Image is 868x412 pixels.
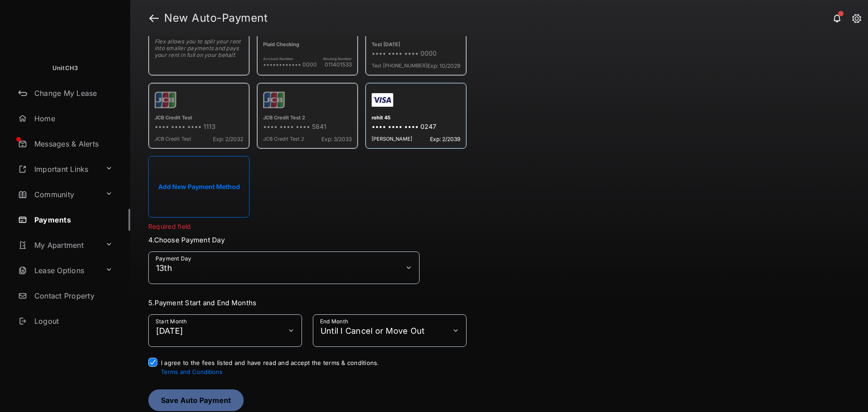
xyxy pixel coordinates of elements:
[148,298,467,307] h3: 5. Payment Start and End Months
[365,9,467,76] div: Test [DATE]•••• •••• •••• 0000Test [PHONE_NUMBER]Exp: 10/2029
[323,57,352,61] span: Routing Number
[365,83,467,149] div: rohit 45•••• •••• •••• 0247[PERSON_NAME]Exp: 2/2039
[263,57,317,61] span: Account Number
[14,285,130,307] a: Contact Property
[213,136,243,142] span: Exp: 2/2032
[321,136,352,142] span: Exp: 3/2033
[14,234,102,256] a: My Apartment
[148,83,250,149] div: JCB Credit Test•••• •••• •••• 1113JCB Credit TestExp: 2/2032
[14,209,130,231] a: Payments
[372,49,460,59] div: •••• •••• •••• 0000
[263,123,352,132] div: •••• •••• •••• 5841
[155,136,191,142] span: JCB Credit Test
[430,136,460,142] span: Exp: 2/2039
[372,62,427,69] span: Test [PHONE_NUMBER]
[263,136,304,142] span: JCB Credit Test 2
[427,62,460,69] span: Exp: 10/2029
[372,41,460,49] div: Test [DATE]
[148,223,191,230] span: Required field
[52,64,78,73] p: UnitCH3
[148,156,250,218] button: Add New Payment Method
[14,158,102,180] a: Important Links
[323,61,352,68] span: 011401533
[148,236,467,244] h3: 4. Choose Payment Day
[155,123,243,132] div: •••• •••• •••• 1113
[372,114,460,123] div: rohit 45
[14,310,130,332] a: Logout
[148,389,244,411] button: Save Auto Payment
[263,61,317,68] span: •••••••••••• 0000
[14,108,130,129] a: Home
[14,184,102,205] a: Community
[14,133,130,155] a: Messages & Alerts
[161,359,379,375] span: I agree to the fees listed and have read and accept the terms & conditions.
[14,260,102,281] a: Lease Options
[14,82,130,104] a: Change My Lease
[372,136,412,142] span: [PERSON_NAME]
[263,114,352,123] div: JCB Credit Test 2
[257,9,358,76] div: Plaid CheckingAccount Number•••••••••••• 0000Routing Number011401533
[161,368,222,375] button: I agree to the fees listed and have read and accept the terms & conditions.
[263,41,352,49] div: Plaid Checking
[372,123,460,132] div: •••• •••• •••• 0247
[155,114,243,123] div: JCB Credit Test
[257,83,358,149] div: JCB Credit Test 2•••• •••• •••• 5841JCB Credit Test 2Exp: 3/2033
[164,13,268,24] strong: New Auto-Payment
